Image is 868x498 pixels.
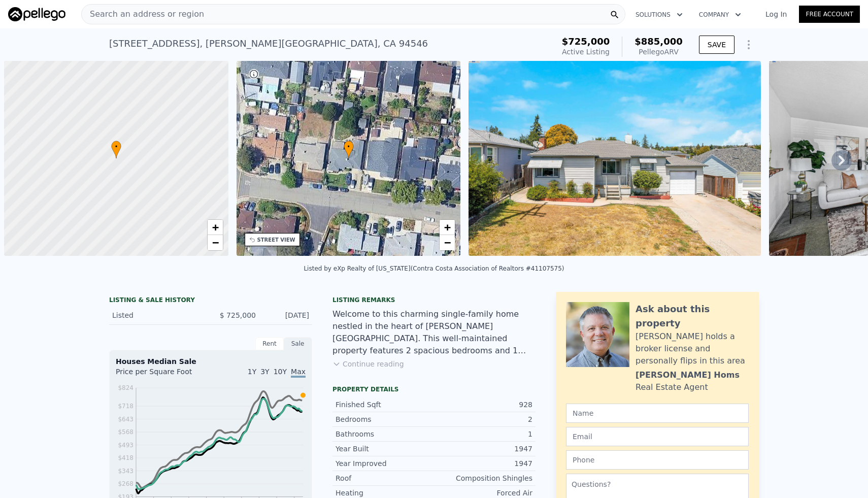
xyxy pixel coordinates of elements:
div: Real Estate Agent [636,381,708,393]
span: − [212,236,218,249]
div: • [111,141,121,158]
tspan: $568 [118,428,133,436]
span: • [344,142,354,151]
div: Sale [284,337,312,350]
div: Property details [332,385,536,393]
img: Sale: 167406789 Parcel: 33934325 [469,61,761,256]
span: $725,000 [562,36,610,47]
div: Pellego ARV [635,47,683,57]
span: 1Y [248,368,256,376]
span: − [444,236,451,249]
tspan: $268 [118,480,133,487]
input: Email [566,427,749,446]
a: Zoom in [208,220,223,235]
div: • [344,141,354,158]
span: $ 725,000 [220,311,256,319]
a: Zoom in [440,220,455,235]
div: STREET VIEW [257,236,295,244]
span: + [212,221,218,234]
span: Active Listing [562,48,610,56]
tspan: $643 [118,416,133,423]
div: Houses Median Sale [116,356,306,367]
span: 10Y [274,368,287,376]
tspan: $418 [118,454,133,461]
div: [DATE] [264,310,309,320]
div: Forced Air [434,488,532,498]
tspan: $343 [118,468,133,475]
span: 3Y [260,368,269,376]
div: 1947 [434,458,532,469]
span: + [444,221,451,234]
a: Zoom out [208,235,223,250]
button: Show Options [739,35,759,55]
div: Listing remarks [332,296,536,304]
button: Solutions [627,6,691,24]
div: 2 [434,414,532,424]
div: Bedrooms [336,414,434,424]
div: Listed [112,310,203,320]
tspan: $718 [118,403,133,410]
div: Bathrooms [336,429,434,439]
div: Welcome to this charming single-family home nestled in the heart of [PERSON_NAME][GEOGRAPHIC_DATA... [332,308,536,357]
img: Pellego [8,7,65,21]
div: Listed by eXp Realty of [US_STATE] (Contra Costa Association of Realtors #41107575) [304,265,564,272]
tspan: $824 [118,384,133,391]
div: [PERSON_NAME] Homs [636,369,740,381]
div: Price per Square Foot [116,367,211,383]
a: Log In [753,9,799,19]
div: [PERSON_NAME] holds a broker license and personally flips in this area [636,330,749,367]
div: Rent [255,337,284,350]
span: Max [291,368,306,378]
div: 928 [434,400,532,410]
span: Search an address or region [82,8,204,20]
div: Roof [336,473,434,483]
tspan: $493 [118,442,133,449]
button: Continue reading [332,359,404,369]
div: Finished Sqft [336,400,434,410]
div: Year Built [336,444,434,454]
a: Free Account [799,6,860,23]
div: 1947 [434,444,532,454]
div: Heating [336,488,434,498]
div: 1 [434,429,532,439]
span: • [111,142,121,151]
div: [STREET_ADDRESS] , [PERSON_NAME][GEOGRAPHIC_DATA] , CA 94546 [109,37,428,51]
span: $885,000 [635,36,683,47]
button: SAVE [699,36,735,54]
input: Name [566,404,749,423]
div: Composition Shingles [434,473,532,483]
div: Ask about this property [636,302,749,330]
div: LISTING & SALE HISTORY [109,296,312,306]
button: Company [691,6,749,24]
div: Year Improved [336,458,434,469]
a: Zoom out [440,235,455,250]
input: Phone [566,450,749,470]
